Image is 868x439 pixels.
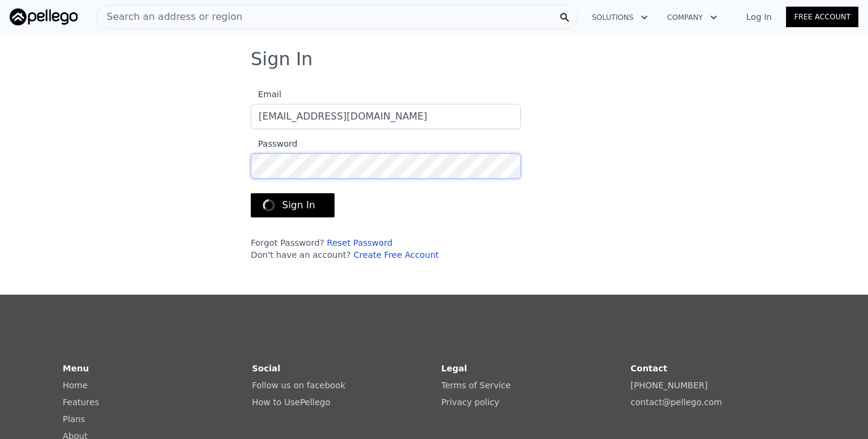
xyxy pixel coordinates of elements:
[251,193,335,217] button: Sign In
[10,8,78,25] img: Pellego
[327,238,392,248] a: Reset Password
[251,139,297,149] span: Password
[441,364,467,373] strong: Legal
[252,364,280,373] strong: Social
[251,89,281,99] span: Email
[658,7,727,28] button: Company
[441,380,511,390] a: Terms of Service
[732,11,786,23] a: Log In
[251,104,521,129] input: Email
[631,397,722,407] a: contact@pellego.com
[353,250,439,260] a: Create Free Account
[252,380,345,390] a: Follow us on facebook
[97,10,242,24] span: Search an address or region
[63,414,85,424] a: Plans
[441,397,499,407] a: Privacy policy
[63,380,87,390] a: Home
[63,397,99,407] a: Features
[631,364,667,373] strong: Contact
[251,48,617,70] h3: Sign In
[582,7,658,28] button: Solutions
[251,153,521,179] input: Password
[252,397,330,407] a: How to UsePellego
[251,237,521,261] div: Forgot Password? Don't have an account?
[631,380,708,390] a: [PHONE_NUMBER]
[786,7,858,27] a: Free Account
[63,364,89,373] strong: Menu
